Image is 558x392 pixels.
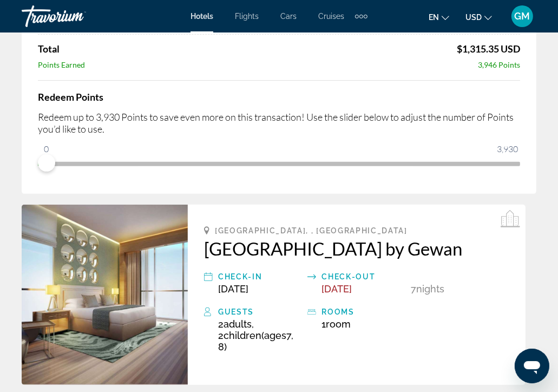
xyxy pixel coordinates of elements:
[326,318,351,330] span: Room
[38,154,55,172] span: ngx-slider
[264,330,286,341] span: ages
[478,60,520,69] span: 3,946 Points
[429,9,449,25] button: Change language
[321,270,405,283] div: Check-out
[218,318,293,352] span: , 2
[218,318,252,330] span: 2
[191,12,213,21] a: Hotels
[215,226,408,235] span: [GEOGRAPHIC_DATA], , [GEOGRAPHIC_DATA]
[318,12,344,21] a: Cruises
[411,283,417,295] span: 7
[38,111,520,135] p: Redeem up to 3,930 Points to save even more on this transaction! Use the slider below to adjust t...
[417,283,445,295] span: Nights
[321,318,351,330] span: 1
[38,60,85,69] span: Points Earned
[235,12,259,21] a: Flights
[218,330,293,352] span: ( 7, 8)
[218,305,302,318] div: Guests
[224,330,261,341] span: Children
[457,43,520,55] span: $1,315.35 USD
[355,8,367,25] button: Extra navigation items
[465,9,492,25] button: Change currency
[515,11,530,22] span: GM
[38,43,60,55] span: Total
[465,13,482,22] span: USD
[204,238,509,259] a: [GEOGRAPHIC_DATA] by Gewan
[280,12,297,21] a: Cars
[429,13,439,22] span: en
[218,283,248,295] span: [DATE]
[42,142,50,155] span: 0
[218,270,302,283] div: Check-in
[321,283,352,295] span: [DATE]
[515,349,549,383] iframe: Кнопка запуска окна обмена сообщениями
[495,142,520,155] span: 3,930
[508,5,536,28] button: User Menu
[321,305,405,318] div: rooms
[224,318,252,330] span: Adults
[38,162,520,164] ngx-slider: ngx-slider
[38,91,520,103] h4: Redeem Points
[22,2,130,30] a: Travorium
